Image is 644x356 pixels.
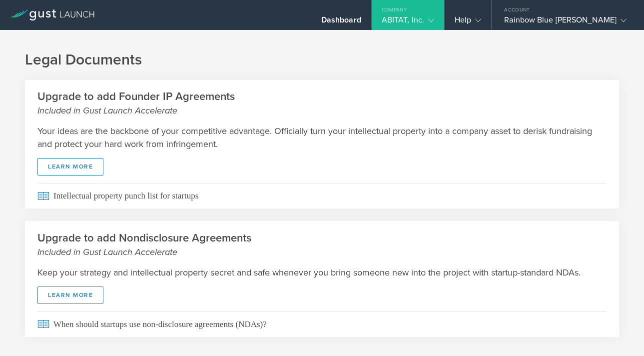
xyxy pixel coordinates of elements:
[37,245,607,258] small: Included in Gust Launch Accelerate
[37,183,607,208] span: Intellectual property punch list for startups
[594,308,644,356] iframe: Chat Widget
[321,15,361,30] div: Dashboard
[37,231,607,258] h2: Upgrade to add Nondisclosure Agreements
[37,158,103,175] a: Learn More
[37,311,607,337] span: When should startups use non-disclosure agreements (NDAs)?
[382,15,434,30] div: ABITAT, Inc.
[37,266,607,279] p: Keep your strategy and intellectual property secret and safe whenever you bring someone new into ...
[25,311,619,337] a: When should startups use non-disclosure agreements (NDAs)?
[455,15,481,30] div: Help
[37,104,607,117] small: Included in Gust Launch Accelerate
[37,286,103,304] a: Learn More
[37,89,607,117] h2: Upgrade to add Founder IP Agreements
[504,15,627,30] div: Rainbow Blue [PERSON_NAME]
[25,183,619,208] a: Intellectual property punch list for startups
[25,50,619,70] h1: Legal Documents
[37,124,607,150] p: Your ideas are the backbone of your competitive advantage. Officially turn your intellectual prop...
